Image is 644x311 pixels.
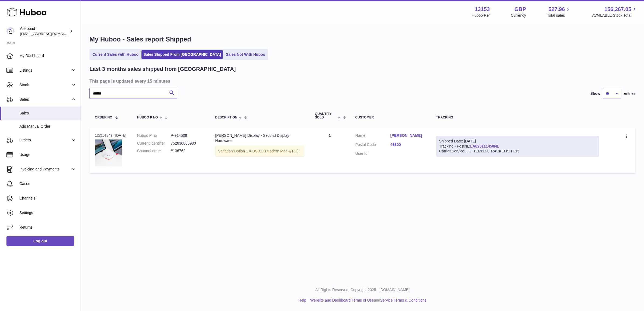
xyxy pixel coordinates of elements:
div: Astropad [20,26,68,36]
span: Sales [19,97,71,102]
img: internalAdmin-13153@internal.huboo.com [6,27,15,35]
div: Shipped Date: [DATE] [439,139,596,144]
a: Service Terms & Conditions [380,298,427,302]
span: Sales [19,111,77,116]
dt: Postal Code [355,142,390,149]
span: Cases [19,181,77,186]
span: Option 1 = USB-C (Modern Mac & PC); [234,149,300,153]
strong: GBP [514,6,526,13]
a: Sales Shipped From [GEOGRAPHIC_DATA] [141,50,223,59]
span: Total sales [547,13,571,18]
strong: 13153 [475,6,490,13]
div: Tracking [436,116,599,119]
a: [PERSON_NAME] [390,133,425,138]
span: Quantity Sold [315,112,336,119]
div: Currency [511,13,526,18]
span: Description [215,116,237,119]
a: Website and Dashboard Terms of Use [310,298,374,302]
div: Carrier Service: LETTERBOXTRACKEDSITE15 [439,149,596,154]
dt: Current identifier [137,141,171,146]
dt: Name [355,133,390,139]
a: Sales Not With Huboo [224,50,267,59]
span: 527.96 [548,6,565,13]
h2: Last 3 months sales shipped from [GEOGRAPHIC_DATA] [89,65,236,73]
span: Add Manual Order [19,124,77,129]
label: Show [590,91,600,96]
span: Channels [19,196,77,201]
div: Customer [355,116,425,119]
div: Huboo Ref [472,13,490,18]
span: Order No [95,116,112,119]
span: AVAILABLE Stock Total [592,13,638,18]
a: Help [299,298,306,302]
a: 156,267.05 AVAILABLE Stock Total [592,6,638,18]
dt: Channel order [137,148,171,153]
h1: My Huboo - Sales report Shipped [89,35,635,44]
p: All Rights Reserved. Copyright 2025 - [DOMAIN_NAME] [85,287,640,292]
span: Huboo P no [137,116,158,119]
span: [EMAIL_ADDRESS][DOMAIN_NAME] [20,32,79,36]
a: Current Sales with Huboo [91,50,140,59]
dd: 752830866980 [171,141,205,146]
td: 1 [310,128,350,173]
div: [PERSON_NAME] Display - Second Display Hardware [215,133,304,143]
span: Usage [19,152,77,157]
span: Returns [19,225,77,230]
span: Orders [19,138,71,143]
dd: P-914508 [171,133,205,138]
a: 43300 [390,142,425,147]
h3: This page is updated every 15 minutes [89,78,634,84]
a: LA825111450NL [470,144,499,148]
div: Variation: [215,146,304,157]
li: and [308,298,426,303]
span: Invoicing and Payments [19,167,71,172]
span: 156,267.05 [604,6,631,13]
span: My Dashboard [19,53,77,58]
img: MattRonge_r2_MSP20255.jpg [95,139,122,166]
span: Listings [19,68,71,73]
div: 122151849 | [DATE] [95,133,126,138]
div: Tracking - PostNL: [436,136,599,157]
span: entries [624,91,635,96]
span: Settings [19,210,77,215]
dt: User Id [355,151,390,156]
dd: #136762 [171,148,205,153]
span: Stock [19,82,71,88]
dt: Huboo P no [137,133,171,138]
a: 527.96 Total sales [547,6,571,18]
a: Log out [6,236,74,246]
